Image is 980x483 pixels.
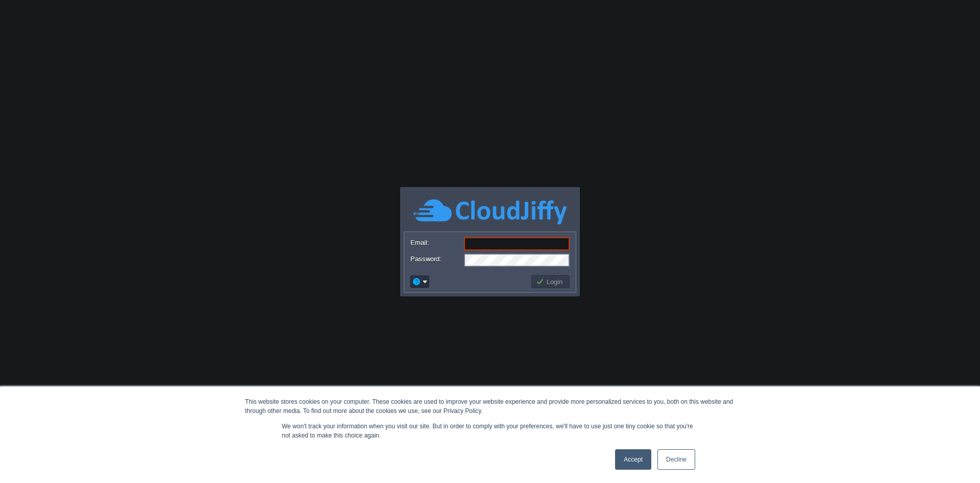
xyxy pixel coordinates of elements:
label: Email: [410,237,463,248]
p: We won't track your information when you visit our site. But in order to comply with your prefere... [282,422,698,440]
label: Password: [410,254,463,264]
button: Login [536,277,566,286]
img: CloudJiffy [413,198,567,226]
a: Decline [657,449,695,470]
div: This website stores cookies on your computer. These cookies are used to improve your website expe... [245,397,735,416]
a: Accept [615,449,651,470]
